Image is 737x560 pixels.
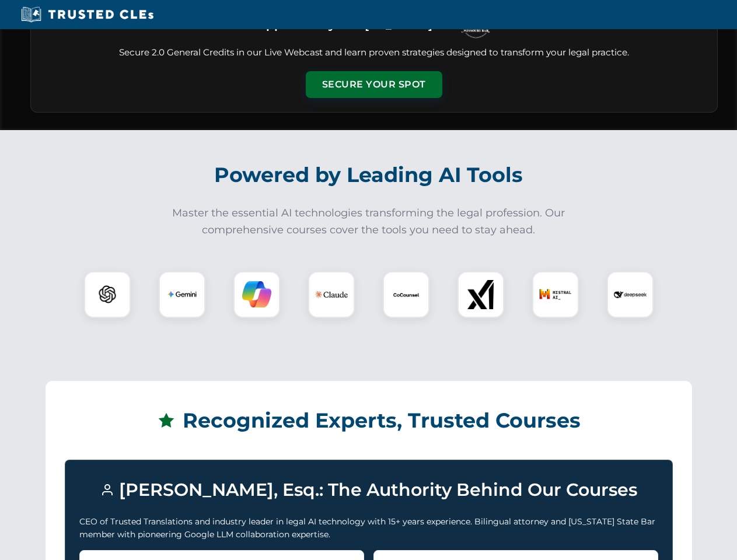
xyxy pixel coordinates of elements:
[79,474,658,506] h3: [PERSON_NAME], Esq.: The Authority Behind Our Courses
[165,205,573,239] p: Master the essential AI technologies transforming the legal profession. Our comprehensive courses...
[18,6,157,23] img: Trusted CLEs
[532,271,579,318] div: Mistral AI
[84,271,131,318] div: ChatGPT
[233,271,280,318] div: Copilot
[466,280,495,309] img: xAI Logo
[539,278,572,311] img: Mistral AI Logo
[306,71,442,98] button: Secure Your Spot
[614,278,647,311] img: DeepSeek Logo
[167,280,197,309] img: Gemini Logo
[79,515,658,541] p: CEO of Trusted Translations and industry leader in legal AI technology with 15+ years experience....
[315,278,348,311] img: Claude Logo
[159,271,205,318] div: Gemini
[45,46,703,60] p: Secure 2.0 General Credits in our Live Webcast and learn proven strategies designed to transform ...
[46,155,692,195] h2: Powered by Leading AI Tools
[308,271,355,318] div: Claude
[90,278,124,311] img: ChatGPT Logo
[383,271,429,318] div: CoCounsel
[392,280,421,309] img: CoCounsel Logo
[457,271,504,318] div: xAI
[242,280,271,309] img: Copilot Logo
[65,400,673,441] h2: Recognized Experts, Trusted Courses
[607,271,654,318] div: DeepSeek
